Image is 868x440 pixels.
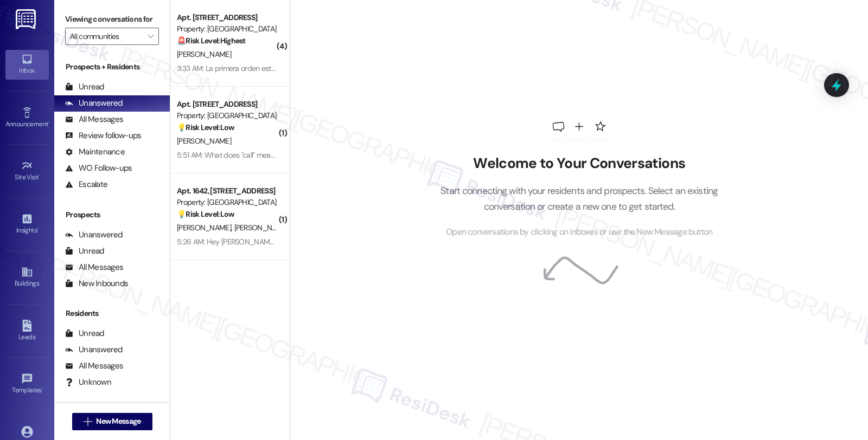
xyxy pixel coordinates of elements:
span: • [37,225,39,232]
label: Viewing conversations for [65,11,159,28]
div: Property: [GEOGRAPHIC_DATA] [177,197,277,208]
span: [PERSON_NAME] [177,223,234,232]
p: Start connecting with your residents and prospects. Select an existing conversation or create a n... [424,183,735,214]
div: WO Follow-ups [65,163,132,174]
span: New Message [96,416,141,427]
div: Apt. [STREET_ADDRESS] [177,12,277,23]
span: [PERSON_NAME] [234,223,289,232]
div: Unread [65,328,104,339]
div: All Messages [65,114,123,125]
div: Property: [GEOGRAPHIC_DATA] [177,110,277,121]
div: All Messages [65,262,123,273]
span: • [42,385,43,392]
div: Unread [65,81,104,93]
input: All communities [70,28,142,45]
i:  [84,417,92,426]
i:  [148,32,154,41]
div: 5:26 AM: Hey [PERSON_NAME], just wanted to follow up with the question from the other day [177,237,471,247]
span: [PERSON_NAME] [177,49,231,59]
a: Site Visit • [5,157,49,186]
a: Inbox [5,50,49,79]
div: Unknown [65,377,111,388]
div: Escalate [65,179,107,190]
div: 5:51 AM: What does "call" mean in the status for my maintenance request [177,150,406,160]
span: • [48,119,50,126]
strong: 💡 Risk Level: Low [177,122,234,132]
strong: 🚨 Risk Level: Highest [177,36,246,46]
div: 3:33 AM: La primera orden esta puesta desde el 14 [PERSON_NAME].. [177,63,395,73]
div: Residents [54,308,170,319]
a: Templates • [5,370,49,399]
div: New Inbounds [65,278,128,289]
div: Apt. 1642, [STREET_ADDRESS] [177,185,277,197]
div: Unanswered [65,98,123,109]
div: Review follow-ups [65,130,141,141]
div: Maintenance [65,146,125,158]
div: All Messages [65,360,123,372]
div: Prospects [54,209,170,221]
h2: Welcome to Your Conversations [424,155,735,172]
span: Open conversations by clicking on inboxes or use the New Message button [446,225,712,239]
a: Insights • [5,210,49,239]
a: Leads [5,316,49,346]
div: Unread [65,245,104,257]
button: New Message [72,413,152,430]
a: Buildings [5,263,49,292]
span: [PERSON_NAME] [177,136,231,146]
span: • [39,172,41,179]
div: Property: [GEOGRAPHIC_DATA] [177,23,277,35]
div: Unanswered [65,229,123,241]
strong: 💡 Risk Level: Low [177,209,234,219]
img: ResiDesk Logo [16,9,38,29]
div: Prospects + Residents [54,61,170,73]
div: Unanswered [65,344,123,355]
div: Apt. [STREET_ADDRESS] [177,99,277,110]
